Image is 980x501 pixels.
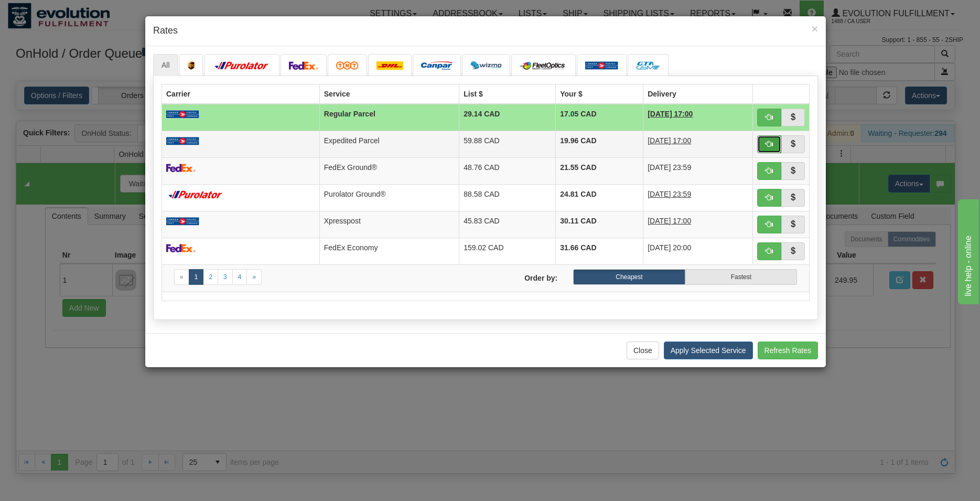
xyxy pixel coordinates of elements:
td: 24.81 CAD [556,184,643,211]
th: Delivery [643,84,753,104]
img: purolator.png [212,61,271,70]
span: [DATE] 17:00 [648,110,693,118]
img: FedEx.png [166,244,196,252]
img: purolator.png [166,190,225,199]
span: [DATE] 17:00 [648,136,691,145]
div: live help - online [8,6,97,19]
a: All [153,54,178,76]
img: tnt.png [336,61,359,70]
th: Service [319,84,459,104]
a: 2 [203,269,218,285]
span: « [180,273,184,281]
td: Purolator Ground® [319,184,459,211]
span: » [252,273,256,281]
td: Expedited Parcel [319,131,459,157]
td: 17.05 CAD [556,104,643,131]
th: Your $ [556,84,643,104]
td: 2 Days [643,211,753,238]
td: 59.88 CAD [459,131,556,157]
td: 21.55 CAD [556,157,643,184]
td: 29.14 CAD [459,104,556,131]
label: Fastest [685,269,797,285]
th: List $ [459,84,556,104]
button: Refresh Rates [758,342,818,359]
span: [DATE] 23:59 [648,190,691,198]
td: FedEx Ground® [319,157,459,184]
a: Next [246,269,262,285]
button: Apply Selected Service [664,342,753,359]
td: 5 Days [643,104,753,131]
td: Xpresspost [319,211,459,238]
a: 1 [189,269,204,285]
button: Close [627,342,659,359]
th: Carrier [162,84,320,104]
td: FedEx Economy [319,238,459,264]
span: [DATE] 17:00 [648,217,691,225]
img: Canada_post.png [166,217,199,226]
img: campar.png [421,61,453,70]
label: Cheapest [573,269,685,285]
td: 45.83 CAD [459,211,556,238]
td: Regular Parcel [319,104,459,131]
td: 31.66 CAD [556,238,643,264]
td: 48.76 CAD [459,157,556,184]
img: Canada_post.png [585,61,618,70]
td: 3 Days [643,131,753,157]
img: FedEx.png [289,61,318,70]
img: ups.png [188,61,195,70]
span: [DATE] 20:00 [648,243,691,252]
span: [DATE] 23:59 [648,163,691,172]
img: dhl.png [376,61,403,70]
img: wizmo.png [470,61,502,70]
h4: Rates [153,24,818,38]
img: FedEx.png [166,164,196,172]
iframe: chat widget [956,197,979,304]
img: Canada_post.png [166,137,199,145]
a: 4 [232,269,247,285]
button: Close [812,23,818,34]
img: Canada_post.png [166,110,199,119]
a: Previous [174,269,189,285]
a: 3 [218,269,233,285]
td: 88.58 CAD [459,184,556,211]
td: 159.02 CAD [459,238,556,264]
label: Order by: [486,269,565,283]
span: × [812,23,818,35]
img: CarrierLogo_10182.png [520,61,567,70]
td: 19.96 CAD [556,131,643,157]
td: 30.11 CAD [556,211,643,238]
td: 2 Days [643,184,753,211]
img: CarrierLogo_10191.png [636,61,660,70]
